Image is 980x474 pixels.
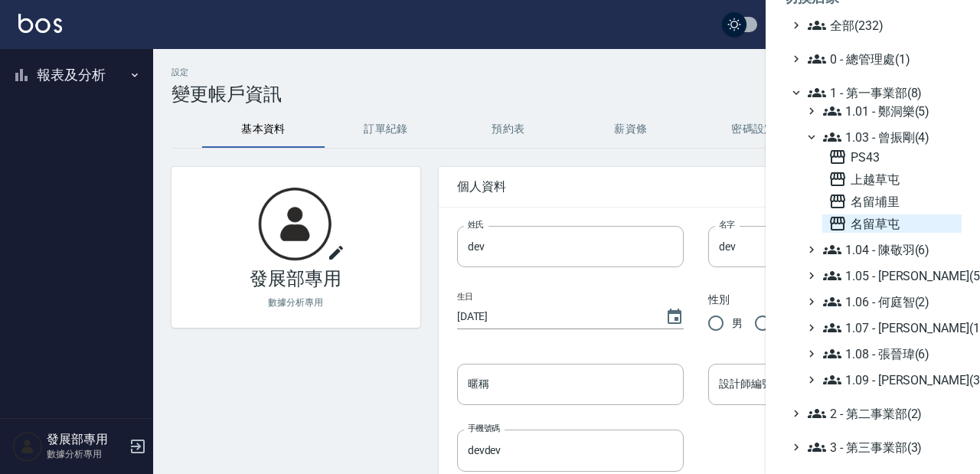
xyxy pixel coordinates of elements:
span: 名留草屯 [828,214,955,233]
span: 2 - 第二事業部(2) [808,404,955,423]
span: 1 - 第一事業部(8) [808,83,955,102]
span: 3 - 第三事業部(3) [808,438,955,456]
span: 1.09 - [PERSON_NAME](3) [823,371,955,389]
span: 名留埔里 [828,192,955,211]
span: 1.05 - [PERSON_NAME](5) [823,266,955,285]
span: PS43 [828,148,955,166]
span: 1.07 - [PERSON_NAME](11) [823,319,955,337]
span: 全部(232) [808,16,955,34]
span: 1.06 - 何庭智(2) [823,293,955,311]
span: 0 - 總管理處(1) [808,50,955,68]
span: 1.01 - 鄭洞樂(5) [823,102,955,120]
span: 1.08 - 張晉瑋(6) [823,345,955,363]
span: 1.03 - 曾振剛(4) [823,128,955,146]
span: 上越草屯 [828,170,955,188]
span: 1.04 - 陳敬羽(6) [823,240,955,259]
